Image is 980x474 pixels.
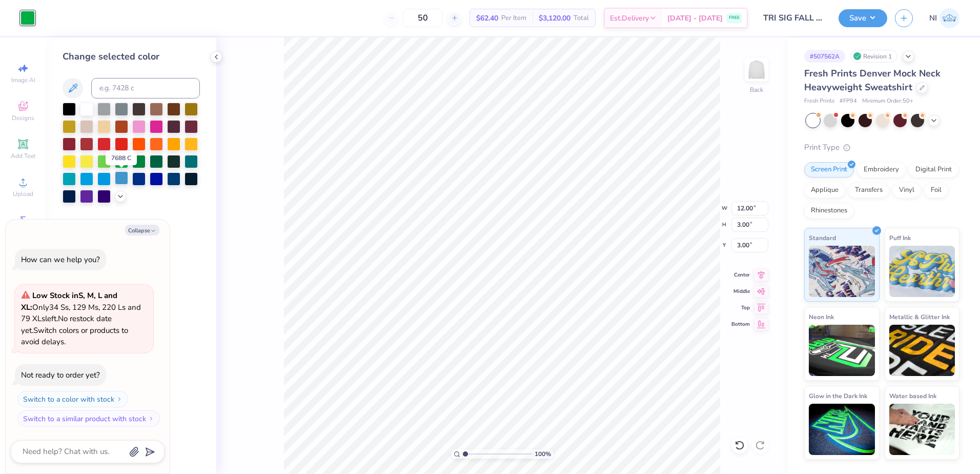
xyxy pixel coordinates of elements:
[476,13,498,24] span: $62.40
[929,12,937,24] span: NI
[862,97,913,106] span: Minimum Order: 50 +
[731,321,750,328] span: Bottom
[924,183,948,198] div: Foil
[501,13,526,24] span: Per Item
[13,190,33,198] span: Upload
[403,9,443,27] input: – –
[106,151,137,165] div: 7688 C
[909,162,958,177] div: Digital Print
[91,78,200,98] input: e.g. 7428 c
[125,225,159,235] button: Collapse
[21,254,100,265] div: How can we help you?
[746,60,767,80] img: Back
[731,288,750,295] span: Middle
[809,390,867,401] span: Glow in the Dark Ink
[750,85,763,94] div: Back
[809,325,875,376] img: Neon Ink
[889,390,936,401] span: Water based Ink
[839,9,887,27] button: Save
[731,271,750,279] span: Center
[21,370,100,380] div: Not ready to order yet?
[21,290,141,347] span: Only 34 Ss, 129 Ms, 220 Ls and 79 XLs left. Switch colors or products to avoid delays.
[535,449,551,459] span: 100 %
[889,232,911,243] span: Puff Ink
[889,246,955,297] img: Puff Ink
[116,396,122,402] img: Switch to a color with stock
[850,50,897,63] div: Revision 1
[940,8,959,28] img: Nicole Isabelle Dimla
[892,183,921,198] div: Vinyl
[857,162,906,177] div: Embroidery
[804,183,845,198] div: Applique
[804,142,959,153] div: Print Type
[889,311,950,322] span: Metallic & Glitter Ink
[667,13,723,24] span: [DATE] - [DATE]
[21,313,112,335] span: No restock date yet.
[729,14,740,22] span: FREE
[539,13,570,24] span: $3,120.00
[848,183,889,198] div: Transfers
[804,203,854,219] div: Rhinestones
[17,410,160,427] button: Switch to a similar product with stock
[804,97,834,106] span: Fresh Prints
[756,8,831,28] input: Untitled Design
[809,232,836,243] span: Standard
[804,67,941,93] span: Fresh Prints Denver Mock Neck Heavyweight Sweatshirt
[929,8,959,28] a: NI
[12,114,34,122] span: Designs
[574,13,589,24] span: Total
[840,97,857,106] span: # FP94
[804,50,845,63] div: # 507562A
[809,404,875,455] img: Glow in the Dark Ink
[63,50,200,64] div: Change selected color
[731,304,750,311] span: Top
[610,13,649,24] span: Est. Delivery
[809,246,875,297] img: Standard
[809,311,834,322] span: Neon Ink
[17,391,128,407] button: Switch to a color with stock
[148,416,154,422] img: Switch to a similar product with stock
[889,325,955,376] img: Metallic & Glitter Ink
[11,152,35,160] span: Add Text
[21,290,117,312] strong: Low Stock in S, M, L and XL :
[11,76,35,84] span: Image AI
[804,162,854,177] div: Screen Print
[889,404,955,455] img: Water based Ink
